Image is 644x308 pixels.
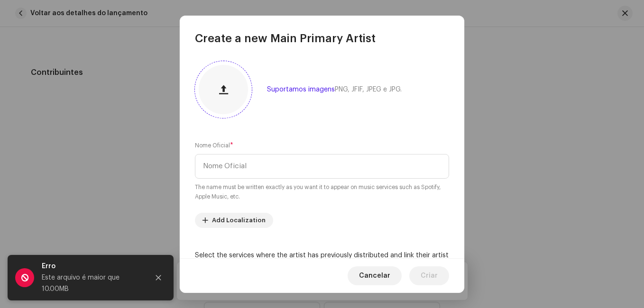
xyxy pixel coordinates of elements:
small: The name must be written exactly as you want it to appear on music services such as Spotify, Appl... [195,182,449,201]
small: Nome Oficial [195,141,230,150]
button: Add Localization [195,213,273,228]
div: Suportamos imagens [267,86,402,93]
span: Add Localization [212,211,266,230]
span: PNG, JFIF, JPEG e JPG. [335,86,402,93]
span: Cancelar [359,266,390,285]
button: Close [149,268,168,287]
div: Erro [42,261,141,272]
p: Select the services where the artist has previously distributed and link their artist profiles. I... [195,251,449,281]
button: Cancelar [348,266,402,285]
button: Criar [409,266,449,285]
span: Create a new Main Primary Artist [195,31,376,46]
div: Este arquivo é maior que 10.00MB [42,272,141,295]
input: Nome Oficial [195,154,449,179]
span: Criar [421,266,438,285]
